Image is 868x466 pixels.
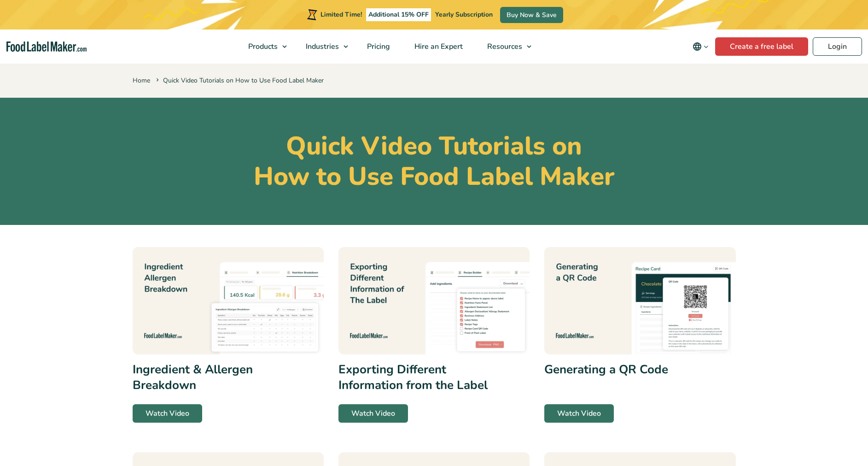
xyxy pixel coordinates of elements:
a: Industries [294,29,353,64]
span: Limited Time! [320,10,362,19]
a: Food Label Maker homepage [6,41,87,52]
a: Pricing [355,29,400,64]
h1: Quick Video Tutorials on How to Use Food Label Maker [133,131,736,192]
a: Hire an Expert [402,29,473,64]
span: Hire an Expert [412,41,464,52]
a: Resources [475,29,536,64]
a: Products [236,29,291,64]
span: Resources [484,41,523,52]
span: Industries [303,41,340,52]
h3: Ingredient & Allergen Breakdown [133,362,295,393]
a: Login [813,37,862,56]
span: Quick Video Tutorials on How to Use Food Label Maker [154,76,324,85]
a: Watch Video [544,404,614,423]
a: Watch Video [133,404,202,423]
button: Change language [686,37,715,56]
a: Home [133,76,150,85]
a: Buy Now & Save [500,7,563,23]
span: Pricing [364,41,391,52]
h3: Generating a QR Code [544,362,706,378]
span: Additional 15% OFF [366,8,431,21]
span: Yearly Subscription [435,10,493,19]
span: Products [245,41,279,52]
h3: Exporting Different Information from the Label [338,362,501,393]
a: Watch Video [338,404,408,423]
a: Create a free label [715,37,808,56]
